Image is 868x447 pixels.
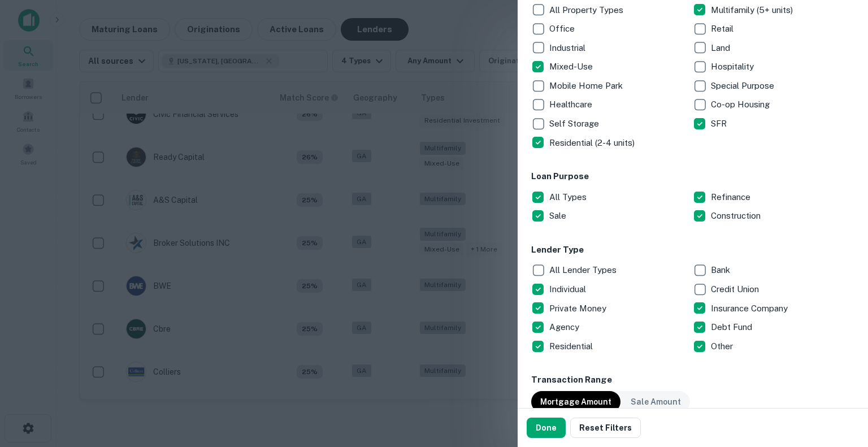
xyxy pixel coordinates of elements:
[549,22,577,36] p: Office
[549,320,581,334] p: Agency
[711,60,756,73] p: Hospitality
[549,98,594,111] p: Healthcare
[549,340,595,353] p: Residential
[549,302,609,315] p: Private Money
[531,374,854,387] h6: Transaction Range
[711,263,732,277] p: Bank
[711,98,772,111] p: Co-op Housing
[711,209,763,223] p: Construction
[711,79,776,93] p: Special Purpose
[549,79,625,93] p: Mobile Home Park
[549,263,619,277] p: All Lender Types
[549,190,589,204] p: All Types
[549,209,568,223] p: Sale
[711,41,732,55] p: Land
[549,283,588,296] p: Individual
[549,117,601,131] p: Self Storage
[549,136,637,150] p: Residential (2-4 units)
[531,244,854,257] h6: Lender Type
[531,170,854,183] h6: Loan Purpose
[711,320,754,334] p: Debt Fund
[549,60,595,73] p: Mixed-Use
[540,396,611,408] p: Mortgage Amount
[549,41,588,55] p: Industrial
[711,22,736,36] p: Retail
[711,190,753,204] p: Refinance
[527,418,566,438] button: Done
[570,418,641,438] button: Reset Filters
[711,283,761,296] p: Credit Union
[711,340,735,353] p: Other
[549,3,626,17] p: All Property Types
[711,302,790,315] p: Insurance Company
[711,117,729,131] p: SFR
[711,3,795,17] p: Multifamily (5+ units)
[631,396,681,408] p: Sale Amount
[811,320,868,375] iframe: Chat Widget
